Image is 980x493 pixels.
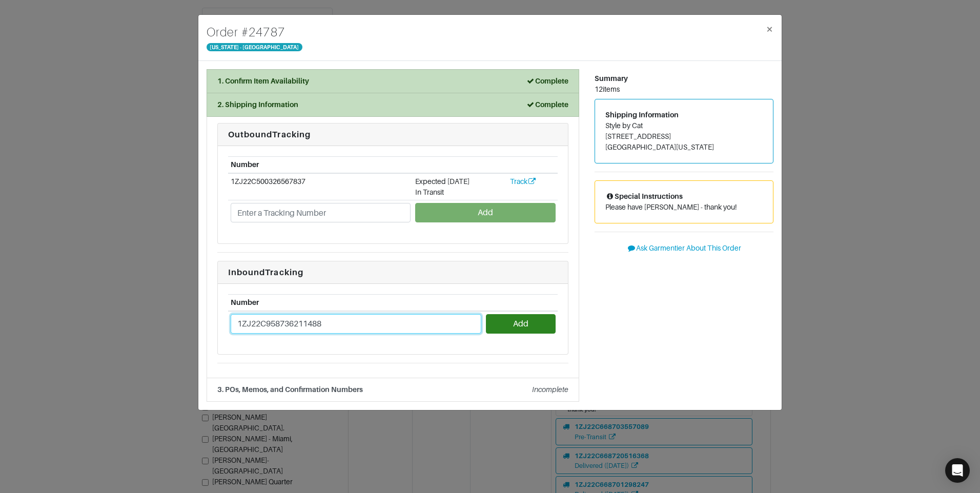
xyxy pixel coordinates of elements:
[207,43,302,51] span: [US_STATE] - [GEOGRAPHIC_DATA]
[605,120,763,153] address: Style by Cat [STREET_ADDRESS] [GEOGRAPHIC_DATA][US_STATE]
[526,100,568,109] strong: Complete
[758,15,782,44] button: Close
[228,295,483,311] th: Number
[945,458,970,483] div: Open Intercom Messenger
[595,73,773,84] div: Summary
[510,177,537,186] a: Track
[526,77,568,85] strong: Complete
[605,111,679,119] span: Shipping Information
[207,23,302,42] h4: Order # 24787
[228,130,558,139] h6: Outbound Tracking
[228,157,413,173] th: Number
[231,314,481,334] input: Enter a Tracking Number
[217,100,298,109] strong: 2. Shipping Information
[415,203,555,222] button: Add
[217,385,363,394] strong: 3. POs, Memos, and Confirmation Numbers
[595,84,773,95] div: 12 items
[766,22,773,36] span: ×
[605,202,763,213] p: Please have [PERSON_NAME] - thank you!
[486,314,555,334] button: Add
[415,176,505,187] div: Expected [DATE]
[605,192,683,200] span: Special Instructions
[532,385,568,394] em: Incomplete
[228,173,413,200] td: 1ZJ22C500326567837
[595,240,773,256] button: Ask Garmentier About This Order
[231,203,411,222] input: Enter a Tracking Number
[217,77,309,85] strong: 1. Confirm Item Availability
[415,187,505,198] div: In Transit
[228,268,558,277] h6: Inbound Tracking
